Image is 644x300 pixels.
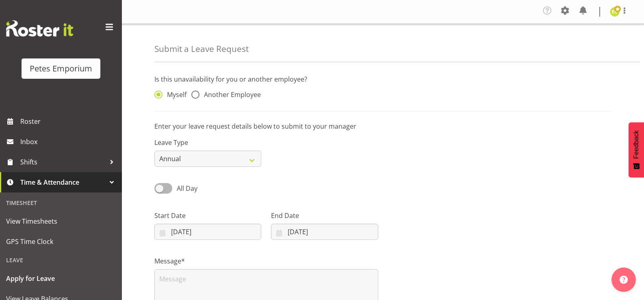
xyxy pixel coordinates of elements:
[154,121,611,131] p: Enter your leave request details below to submit to your manager
[163,91,186,99] span: Myself
[6,235,116,248] span: GPS Time Clock
[20,136,118,148] span: Inbox
[629,122,644,177] button: Feedback - Show survey
[30,63,92,75] div: Petes Emporium
[271,211,378,220] label: End Date
[154,211,261,220] label: Start Date
[2,268,120,289] a: Apply for Leave
[154,256,378,266] label: Message*
[2,211,120,231] a: View Timesheets
[154,138,261,147] label: Leave Type
[20,115,118,127] span: Roster
[20,176,106,188] span: Time & Attendance
[154,44,249,54] h4: Submit a Leave Request
[20,156,106,168] span: Shifts
[177,184,197,193] span: All Day
[199,91,261,99] span: Another Employee
[271,224,378,240] input: Click to select...
[620,276,628,284] img: help-xxl-2.png
[2,194,120,211] div: Timesheet
[154,224,261,240] input: Click to select...
[2,231,120,252] a: GPS Time Clock
[154,74,611,84] p: Is this unavailability for you or another employee?
[6,215,116,227] span: View Timesheets
[6,20,73,37] img: Rosterit website logo
[6,272,116,285] span: Apply for Leave
[2,252,120,268] div: Leave
[610,7,620,17] img: emma-croft7499.jpg
[633,130,640,159] span: Feedback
